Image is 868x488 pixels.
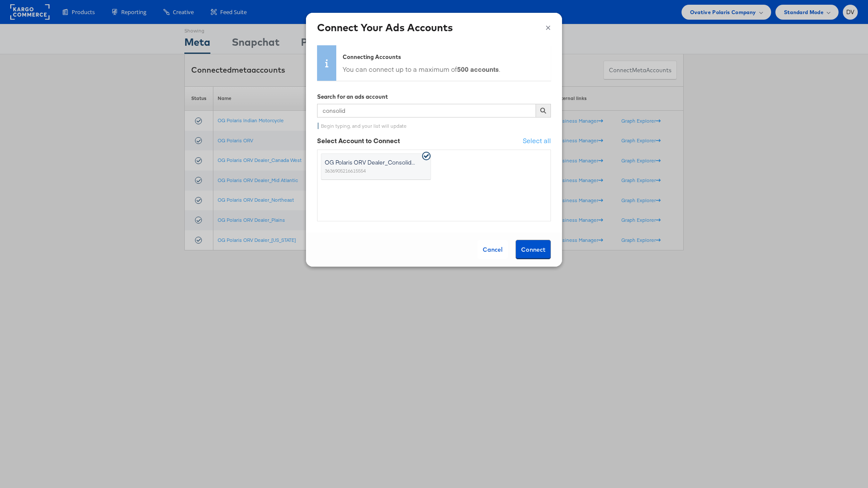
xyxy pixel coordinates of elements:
[523,136,551,145] span: Select all
[457,65,499,73] strong: 500 accounts
[317,20,551,35] h4: Connect Your Ads Accounts
[343,53,401,60] strong: Connecting Accounts
[317,93,388,100] strong: Search for an ads account
[478,240,508,259] div: Cancel
[545,20,551,33] button: ×
[317,104,536,118] input: Type in an account name
[317,136,400,145] strong: Select Account to Connect
[317,123,551,129] div: Begin typing, and your list will update
[343,64,500,74] div: You can connect up to a maximum of .
[516,240,551,259] button: Connect
[325,158,417,167] span: OG Polaris ORV Dealer_Consolidated
[325,167,366,175] span: 3636905216615554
